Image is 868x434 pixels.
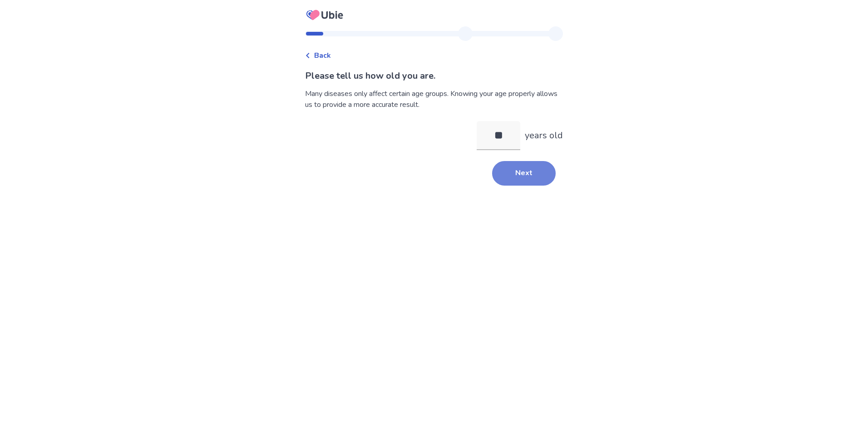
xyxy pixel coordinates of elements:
input: years old [477,121,520,150]
p: years old [525,129,563,142]
button: Next [492,161,556,186]
span: Back [314,50,331,61]
p: Please tell us how old you are. [305,69,563,83]
div: Many diseases only affect certain age groups. Knowing your age properly allows us to provide a mo... [305,88,563,110]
